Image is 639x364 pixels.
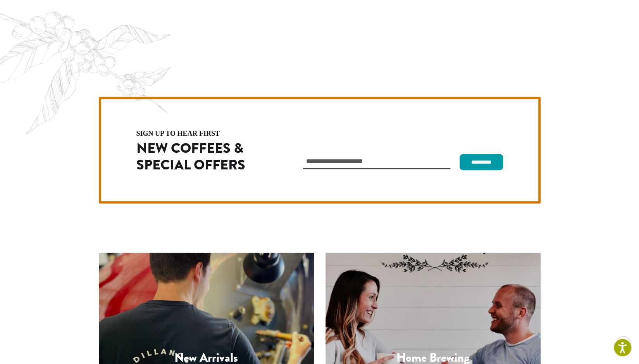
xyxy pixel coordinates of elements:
[136,140,270,173] h2: New Coffees & Special Offers
[136,130,270,137] h4: sign up to hear first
